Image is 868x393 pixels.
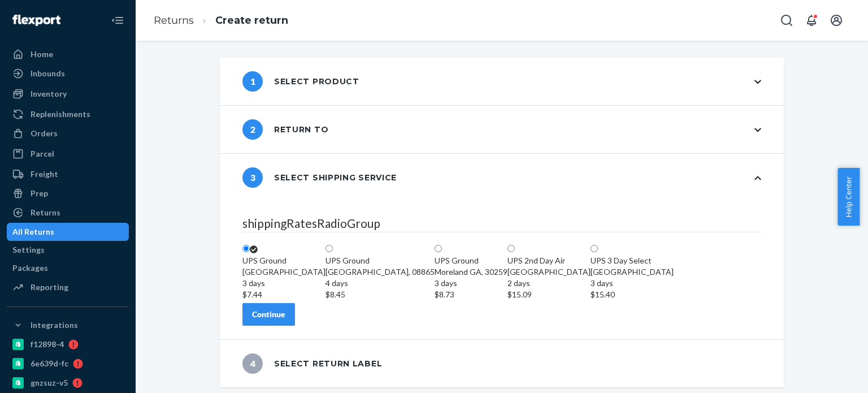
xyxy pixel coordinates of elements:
[7,223,129,241] a: All Returns
[31,339,64,350] div: f12898-4
[7,355,129,373] a: 6e639d-fc
[435,266,507,300] div: Moreland GA, 30259
[435,289,507,300] div: $8.73
[7,64,129,83] a: Inbounds
[242,215,761,232] legend: shippingRatesRadioGroup
[242,71,359,92] div: Select product
[242,353,263,374] span: 4
[145,4,297,37] ol: breadcrumbs
[800,9,823,32] button: Open notifications
[242,266,325,300] div: [GEOGRAPHIC_DATA]
[591,278,674,289] div: 3 days
[7,45,129,63] a: Home
[7,124,129,142] a: Orders
[252,309,285,320] div: Continue
[591,289,674,300] div: $15.40
[31,88,67,100] div: Inventory
[154,14,194,27] a: Returns
[507,255,591,266] div: UPS 2nd Day Air
[12,15,60,26] img: Flexport logo
[242,289,325,300] div: $7.44
[31,68,65,79] div: Inbounds
[7,335,129,353] a: f12898-4
[7,145,129,163] a: Parcel
[12,262,48,274] div: Packages
[31,358,68,369] div: 6e639d-fc
[242,119,263,140] span: 2
[325,255,435,266] div: UPS Ground
[7,316,129,334] button: Integrations
[31,128,58,139] div: Orders
[242,303,295,326] button: Continue
[242,71,263,92] span: 1
[12,244,45,256] div: Settings
[31,377,68,388] div: gnzsuz-v5
[31,169,58,180] div: Freight
[507,278,591,289] div: 2 days
[507,266,591,300] div: [GEOGRAPHIC_DATA]
[31,109,90,120] div: Replenishments
[7,278,129,296] a: Reporting
[435,245,442,252] input: UPS GroundMoreland GA, 302593 days$8.73
[7,204,129,222] a: Returns
[591,255,674,266] div: UPS 3 Day Select
[242,255,325,266] div: UPS Ground
[215,14,288,27] a: Create return
[242,167,397,188] div: Select shipping service
[825,9,848,32] button: Open account menu
[507,245,515,252] input: UPS 2nd Day Air[GEOGRAPHIC_DATA]2 days$15.09
[242,245,250,252] input: UPS Ground[GEOGRAPHIC_DATA]3 days$7.44
[435,278,507,289] div: 3 days
[591,245,598,252] input: UPS 3 Day Select[GEOGRAPHIC_DATA]3 days$15.40
[31,49,53,60] div: Home
[775,9,798,32] button: Open Search Box
[507,289,591,300] div: $15.09
[31,207,60,218] div: Returns
[325,266,435,300] div: [GEOGRAPHIC_DATA], 08865
[325,278,435,289] div: 4 days
[31,188,48,199] div: Prep
[31,282,68,293] div: Reporting
[325,289,435,300] div: $8.45
[242,353,382,374] div: Select return label
[31,148,54,159] div: Parcel
[242,278,325,289] div: 3 days
[7,259,129,277] a: Packages
[325,245,333,252] input: UPS Ground[GEOGRAPHIC_DATA], 088654 days$8.45
[31,319,78,331] div: Integrations
[7,165,129,183] a: Freight
[7,85,129,103] a: Inventory
[12,226,54,237] div: All Returns
[7,241,129,259] a: Settings
[242,167,263,188] span: 3
[7,105,129,123] a: Replenishments
[435,255,507,266] div: UPS Ground
[837,168,860,226] button: Help Center
[7,374,129,392] a: gnzsuz-v5
[7,184,129,202] a: Prep
[106,9,129,32] button: Close Navigation
[242,119,328,140] div: Return to
[591,266,674,300] div: [GEOGRAPHIC_DATA]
